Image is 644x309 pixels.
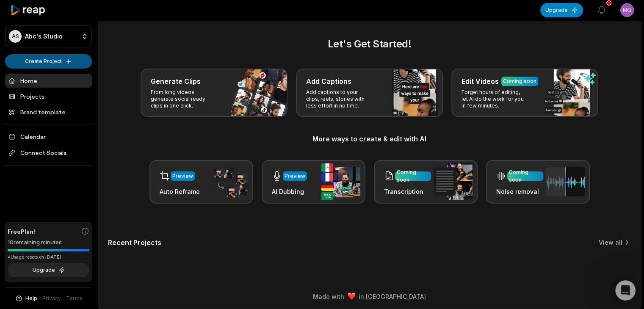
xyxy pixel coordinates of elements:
h3: AI Dubbing [272,187,307,196]
div: AS [9,30,22,43]
span: Connect Socials [5,145,92,160]
div: Coming soon [397,168,429,184]
a: Terms [66,295,83,302]
img: ai_dubbing.png [321,163,360,200]
h3: Edit Videos [462,76,499,86]
a: Calendar [5,130,92,143]
h2: Recent Projects [108,238,161,247]
a: Privacy [42,295,61,302]
div: Coming soon [509,168,542,184]
p: From long videos generate social ready clips in one click. [151,89,216,109]
div: 10 remaining minutes [8,238,89,247]
a: Brand template [5,105,92,119]
div: Preview [285,172,305,180]
h2: Let's Get Started! [108,36,631,52]
a: Home [5,74,92,88]
div: Coming soon [503,77,536,85]
p: Forget hours of editing, let AI do the work for you in few minutes. [462,89,527,109]
img: noise_removal.png [546,167,585,196]
button: Create Project [5,54,92,69]
a: View all [599,238,622,247]
iframe: Intercom live chat [615,280,636,301]
a: Projects [5,89,92,103]
img: heart emoji [348,292,355,300]
h3: More ways to create & edit with AI [108,134,631,144]
img: auto_reframe.png [209,166,248,199]
span: Help [25,295,37,302]
h3: Add Captions [306,76,351,86]
button: Upgrade [8,263,89,277]
h3: Generate Clips [151,76,201,86]
button: Help [15,295,37,302]
div: *Usage resets on [DATE] [8,254,89,260]
span: Free Plan! [8,227,35,236]
p: Abc's Studio [25,33,63,40]
button: Upgrade [540,3,583,17]
h3: Transcription [384,187,431,196]
img: transcription.png [434,163,473,200]
h3: Noise removal [496,187,543,196]
h3: Auto Reframe [160,187,200,196]
p: Add captions to your clips, reels, stories with less effort in no time. [306,89,372,109]
div: Made with in [GEOGRAPHIC_DATA] [105,292,633,301]
div: Preview [172,172,193,180]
